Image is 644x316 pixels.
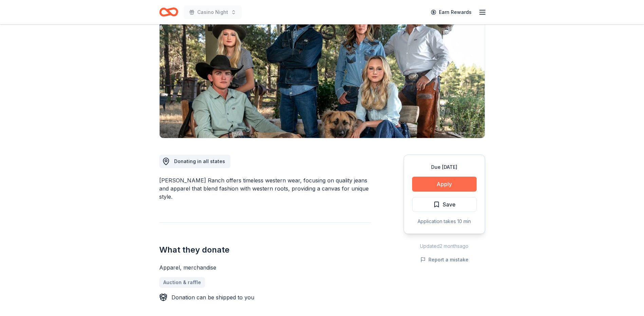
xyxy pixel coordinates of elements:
[412,177,477,192] button: Apply
[159,176,371,201] div: [PERSON_NAME] Ranch offers timeless western wear, focusing on quality jeans and apparel that blen...
[412,217,477,225] div: Application takes 10 min
[159,4,178,20] a: Home
[197,8,228,16] span: Casino Night
[427,6,476,18] a: Earn Rewards
[171,293,254,301] div: Donation can be shipped to you
[412,197,477,212] button: Save
[420,256,468,264] button: Report a mistake
[174,158,225,164] span: Donating in all states
[404,242,485,250] div: Updated 2 months ago
[184,5,242,19] button: Casino Night
[159,244,371,255] h2: What they donate
[443,200,456,209] span: Save
[159,277,205,288] a: Auction & raffle
[160,8,485,138] img: Image for Kimes Ranch
[412,163,477,171] div: Due [DATE]
[159,263,371,272] div: Apparel, merchandise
